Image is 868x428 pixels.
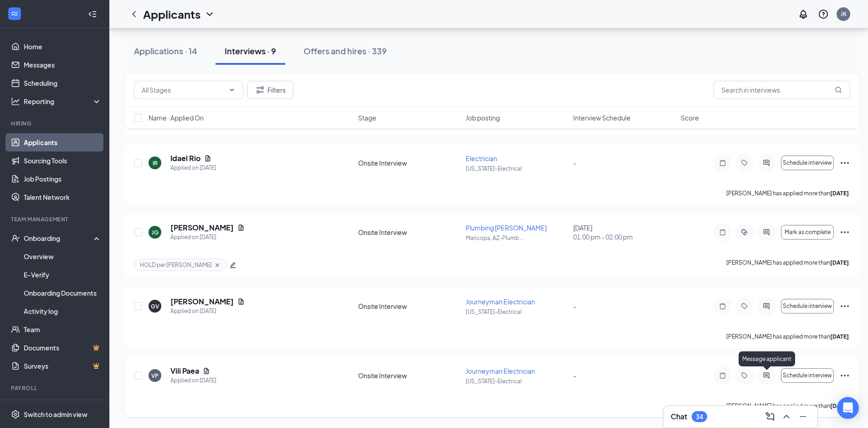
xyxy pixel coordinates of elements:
[11,384,100,392] div: Payroll
[783,160,832,166] span: Schedule interview
[151,303,159,310] div: GV
[24,170,102,188] a: Job Postings
[170,223,234,233] h5: [PERSON_NAME]
[466,377,568,385] p: [US_STATE]-Electrical
[761,303,772,310] svg: ActiveChat
[717,303,728,310] svg: Note
[761,229,772,236] svg: ActiveChat
[797,411,808,422] svg: Minimize
[761,159,772,167] svg: ActiveChat
[717,159,728,167] svg: Note
[24,133,102,151] a: Applicants
[24,247,102,266] a: Overview
[170,366,199,376] h5: Vili Paea
[466,165,568,172] p: [US_STATE]-Electrical
[783,303,832,309] span: Schedule interview
[303,45,387,57] div: Offers and hires · 339
[24,188,102,206] a: Talent Network
[88,10,97,19] svg: Collapse
[841,10,847,18] div: JK
[228,86,236,94] svg: ChevronDown
[830,259,849,266] b: [DATE]
[466,367,535,375] span: Journeyman Electrician
[11,120,100,127] div: Hiring
[11,410,20,419] svg: Settings
[153,159,158,167] div: IR
[726,402,850,410] p: [PERSON_NAME] has applied more than .
[717,229,728,236] svg: Note
[573,371,576,380] span: -
[24,320,102,339] a: Team
[247,81,293,99] button: Filter Filters
[24,398,102,416] a: PayrollCrown
[24,234,94,243] div: Onboarding
[170,297,234,307] h5: [PERSON_NAME]
[142,85,225,95] input: All Stages
[739,372,750,379] svg: Tag
[230,262,236,268] span: edit
[237,224,245,231] svg: Document
[765,411,776,422] svg: ComposeMessage
[798,9,809,20] svg: Notifications
[726,189,850,197] p: [PERSON_NAME] has applied more than .
[726,259,850,271] p: [PERSON_NAME] has applied more than .
[24,56,102,74] a: Messages
[671,412,687,422] h3: Chat
[170,307,245,316] div: Applied on [DATE]
[573,159,576,167] span: -
[781,411,792,422] svg: ChevronUp
[839,301,850,312] svg: Ellipses
[170,233,245,242] div: Applied on [DATE]
[214,261,221,269] svg: Cross
[170,153,200,163] h5: Idael Rio
[573,302,576,310] span: -
[830,190,849,197] b: [DATE]
[151,372,159,380] div: VP
[717,372,728,379] svg: Note
[358,371,460,380] div: Onsite Interview
[24,97,102,106] div: Reporting
[573,223,675,241] div: [DATE]
[573,232,675,241] span: 01:00 pm - 02:00 pm
[796,409,810,424] button: Minimize
[781,156,834,170] button: Schedule interview
[358,228,460,237] div: Onsite Interview
[24,410,87,419] div: Switch to admin view
[466,154,497,162] span: Electrician
[225,45,276,57] div: Interviews · 9
[781,299,834,313] button: Schedule interview
[466,308,568,316] p: [US_STATE]-Electrical
[128,9,139,20] a: ChevronLeft
[204,9,215,20] svg: ChevronDown
[24,151,102,170] a: Sourcing Tools
[681,113,699,122] span: Score
[134,45,197,57] div: Applications · 14
[24,266,102,284] a: E-Verify
[830,333,849,340] b: [DATE]
[170,163,216,172] div: Applied on [DATE]
[466,224,547,232] span: Plumbing [PERSON_NAME]
[466,298,535,306] span: Journeyman Electrician
[763,409,777,424] button: ComposeMessage
[466,113,500,122] span: Job posting
[237,298,245,305] svg: Document
[573,113,631,122] span: Interview Schedule
[714,81,850,99] input: Search in interviews
[785,229,831,235] span: Mark as complete
[726,333,850,340] p: [PERSON_NAME] has applied more than .
[24,37,102,56] a: Home
[152,229,159,236] div: JG
[170,376,216,385] div: Applied on [DATE]
[358,158,460,167] div: Onsite Interview
[739,303,750,310] svg: Tag
[24,74,102,92] a: Scheduling
[837,397,859,419] div: Open Intercom Messenger
[466,234,568,242] p: Maricopa, AZ-Plumb ...
[204,155,211,162] svg: Document
[781,368,834,383] button: Schedule interview
[10,9,19,18] svg: WorkstreamLogo
[358,113,376,122] span: Stage
[11,97,20,106] svg: Analysis
[818,9,829,20] svg: QuestionInfo
[739,229,750,236] svg: ActiveTag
